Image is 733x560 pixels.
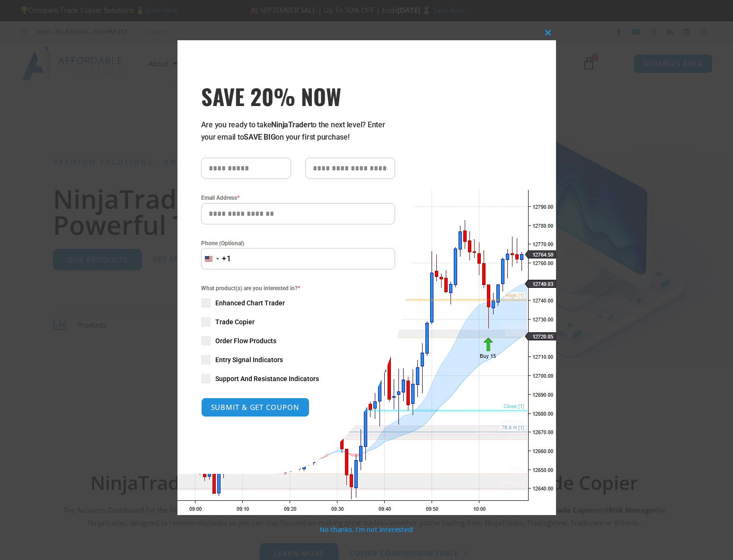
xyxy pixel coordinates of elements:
p: Are you ready to take to the next level? Enter your email to on your first purchase! [201,119,395,143]
label: Trade Copier [201,317,395,327]
strong: NinjaTrader [271,120,310,129]
span: Enhanced Chart Trader [215,298,285,308]
button: Selected country [201,248,231,269]
label: Enhanced Chart Trader [201,298,395,308]
h3: SAVE 20% NOW [201,83,395,109]
label: Order Flow Products [201,336,395,346]
span: Trade Copier [215,317,255,327]
div: +1 [222,253,231,265]
span: Support And Resistance Indicators [215,374,319,383]
button: SUBMIT & GET COUPON [201,398,309,417]
label: Phone (Optional) [201,239,395,248]
label: Entry Signal Indicators [201,355,395,364]
span: Entry Signal Indicators [215,355,283,364]
span: What product(s) are you interested in? [201,284,395,293]
label: Email Address [201,193,395,203]
a: No thanks, I’m not interested! [319,525,414,534]
strong: SAVE BIG [244,133,275,142]
span: Order Flow Products [215,336,276,346]
label: Support And Resistance Indicators [201,374,395,383]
